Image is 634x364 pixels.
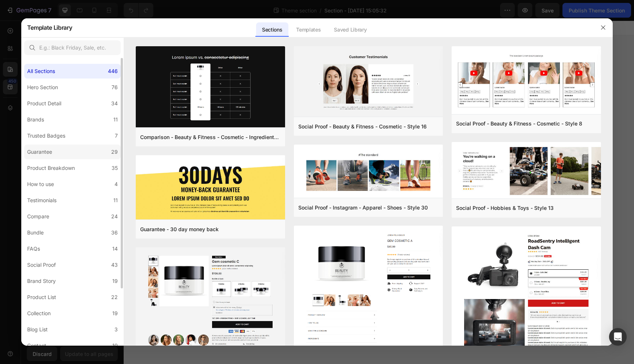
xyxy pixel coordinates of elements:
[27,212,49,221] div: Compare
[112,83,118,92] div: 76
[27,325,48,334] div: Blog List
[27,99,61,108] div: Product Detail
[27,196,57,205] div: Testimonials
[290,22,327,37] div: Templates
[294,226,443,359] img: pd11.png
[111,261,118,269] div: 43
[609,328,627,346] div: Open Intercom Messenger
[140,225,219,234] div: Guarantee - 30 day money back
[108,67,118,76] div: 446
[114,180,118,189] div: 4
[140,133,281,142] div: Comparison - Beauty & Fitness - Cosmetic - Ingredients - Style 19
[452,142,601,200] img: sp13.png
[294,145,443,199] img: sp30.png
[112,244,118,253] div: 14
[114,325,118,334] div: 3
[294,46,443,119] img: sp16.png
[27,180,54,189] div: How to use
[452,46,601,116] img: sp8.png
[456,204,554,212] div: Social Proof - Hobbies & Toys - Style 13
[27,309,51,318] div: Collection
[136,155,285,221] img: g30.png
[27,244,40,253] div: FAQs
[111,212,118,221] div: 24
[113,196,118,205] div: 11
[113,115,118,124] div: 11
[111,99,118,108] div: 34
[27,293,56,302] div: Product List
[27,228,44,237] div: Bundle
[27,131,65,140] div: Trusted Badges
[111,228,118,237] div: 36
[112,277,118,285] div: 19
[27,115,44,124] div: Brands
[240,34,279,40] div: Drop element here
[27,18,72,37] h2: Template Library
[111,148,118,156] div: 29
[136,46,285,129] img: c19.png
[115,131,118,140] div: 7
[27,83,58,92] div: Hero Section
[112,341,118,350] div: 10
[256,22,288,37] div: Sections
[112,164,118,172] div: 35
[24,40,121,55] input: E.g.: Black Friday, Sale, etc.
[456,119,582,128] div: Social Proof - Beauty & Fitness - Cosmetic - Style 8
[27,261,56,269] div: Social Proof
[111,293,118,302] div: 22
[27,148,52,156] div: Guarantee
[298,203,428,212] div: Social Proof - Instagram - Apparel - Shoes - Style 30
[27,164,75,172] div: Product Breakdown
[298,122,427,131] div: Social Proof - Beauty & Fitness - Cosmetic - Style 16
[328,22,372,37] div: Saved Library
[112,309,118,318] div: 19
[27,67,55,76] div: All Sections
[27,277,56,285] div: Brand Story
[27,341,46,350] div: Contact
